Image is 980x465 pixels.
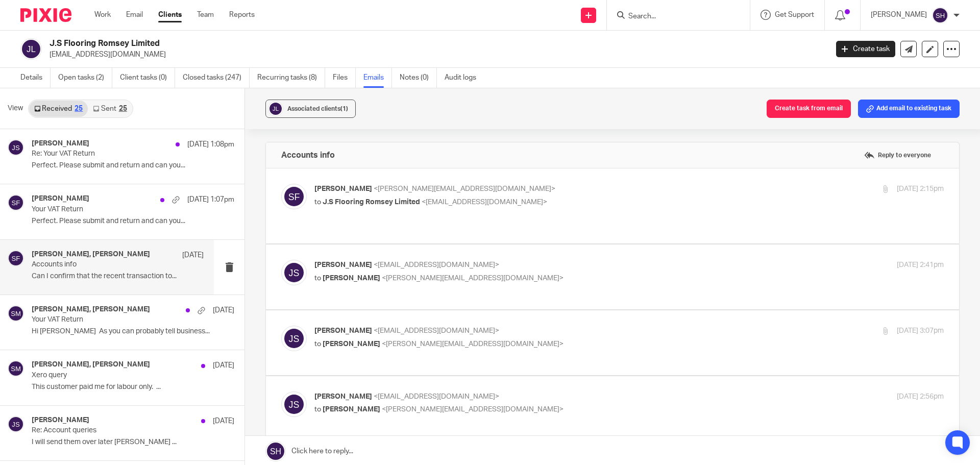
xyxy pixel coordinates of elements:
span: [PERSON_NAME] [323,340,380,348]
span: to [314,406,321,413]
div: Owner of J.S Flooring [20,93,609,103]
p: Perfect. Please submit and return and can you... [32,217,234,226]
a: Open tasks (2) [58,68,112,88]
div: [PERSON_NAME] [20,82,609,103]
span: [PERSON_NAME] [314,261,372,268]
img: Pixie [20,8,71,22]
span: <[PERSON_NAME][EMAIL_ADDRESS][DOMAIN_NAME]> [382,275,563,282]
span: <[PERSON_NAME][EMAIL_ADDRESS][DOMAIN_NAME]> [382,406,563,413]
span: T: 07868011951 [41,305,80,311]
a: Work [94,10,111,20]
a: Email [126,10,143,20]
p: [DATE] 1:08pm [187,139,234,150]
a: Audit logs [445,68,484,88]
p: Re: Account queries [32,426,194,435]
button: Add email to existing task [858,100,960,118]
span: <[EMAIL_ADDRESS][DOMAIN_NAME]> [374,327,499,334]
span: <[PERSON_NAME][EMAIL_ADDRESS][DOMAIN_NAME]> [382,340,563,348]
a: Sent25 [88,101,132,117]
a: Details [20,68,51,88]
a: [PERSON_NAME][EMAIL_ADDRESS][DOMAIN_NAME] [46,316,183,322]
img: svg%3E [281,260,307,285]
p: [DATE] 2:56pm [897,391,944,402]
h4: [PERSON_NAME], [PERSON_NAME] [32,250,150,259]
img: svg%3E [8,250,24,266]
h4: [PERSON_NAME] [32,139,89,148]
span: differently [58,274,87,281]
a: Create task [836,41,895,57]
span: [PERSON_NAME] [314,185,372,192]
button: Associated clients(1) [265,100,356,118]
span: J.S Flooring Romsey Limited [323,199,420,206]
a: [DOMAIN_NAME] [47,326,91,332]
p: [EMAIL_ADDRESS][DOMAIN_NAME] [50,50,821,60]
p: [DATE] [213,416,234,426]
span: Associated clients [287,106,348,112]
p: I will send them over later [PERSON_NAME] ... [32,438,234,447]
a: Files [333,68,356,88]
button: Create task from email [767,100,851,118]
span: [PERSON_NAME] [314,327,372,334]
p: [DATE] [213,305,234,315]
p: [PERSON_NAME] [871,10,927,20]
div: I spoke to [PERSON_NAME] before she left and we said that is best to write these off. [20,62,609,368]
a: Emails [363,68,392,88]
a: Reports [229,10,255,20]
h4: [PERSON_NAME] [32,416,89,425]
p: Your VAT Return [32,315,194,324]
p: Perfect. Please submit and return and can you... [32,161,234,170]
span: <[PERSON_NAME][EMAIL_ADDRESS][DOMAIN_NAME]> [374,185,555,192]
span: [PERSON_NAME] [323,275,380,282]
span: [PERSON_NAME] [41,284,92,291]
p: Your VAT Return [32,205,194,214]
div: Hi [PERSON_NAME], I hope you are well and had a lovely weekend. We are just about to send you ove... [41,159,589,262]
span: [PERSON_NAME] [314,393,372,400]
img: svg%3E [8,139,24,156]
span: , [87,274,88,281]
h4: Accounts info [281,150,335,160]
img: svg%3E [8,305,24,322]
a: Clients [158,10,182,20]
p: Re: Your VAT Return [32,150,194,158]
span: [PERSON_NAME] [323,406,380,413]
span: E: [41,316,46,322]
p: [DATE] 2:41pm [897,260,944,271]
input: Search [627,12,719,21]
img: svg%3E [281,391,307,417]
a: [DOMAIN_NAME] [100,355,153,363]
td: Virus-free. [69,345,309,368]
h4: [PERSON_NAME], [PERSON_NAME] [32,305,150,314]
a: Recurring tasks (8) [257,68,325,88]
img: svg%3E [20,38,42,60]
h4: [PERSON_NAME] [32,194,89,203]
span: to [314,275,321,282]
span: (1) [340,106,348,112]
a: Closed tasks (247) [183,68,250,88]
h2: J.S Flooring Romsey Limited [50,38,667,49]
div: 25 [119,105,127,112]
span: W: [41,326,91,332]
img: svg%3E [8,194,24,211]
h4: [PERSON_NAME], [PERSON_NAME] [32,360,150,369]
img: svg%3E [932,7,948,23]
div: <image.png> [41,252,589,262]
img: svg%3E [281,326,307,351]
span: [STREET_ADDRESS], [41,295,96,301]
span: to [314,199,321,206]
blockquote: On [DATE] 14:16, [PERSON_NAME] <[PERSON_NAME][EMAIL_ADDRESS][DOMAIN_NAME]> wrote: [41,120,589,141]
a: Received25 [29,101,88,117]
a: Client tasks (0) [120,68,175,88]
span: <[EMAIL_ADDRESS][DOMAIN_NAME]> [422,199,547,206]
p: [DATE] 1:07pm [187,194,234,205]
span: Get Support [775,11,814,18]
p: Hi [PERSON_NAME] As you can probably tell business... [32,327,234,336]
p: [DATE] [182,250,204,260]
p: [DATE] 3:07pm [897,326,944,336]
span: View [8,103,23,114]
p: [DATE] [213,360,234,371]
p: Can I confirm that the recent transaction to... [32,272,204,281]
span: SO50 5GE [96,295,122,301]
span: to [314,340,321,348]
img: svg%3E [8,360,24,377]
p: Xero query [32,371,194,380]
